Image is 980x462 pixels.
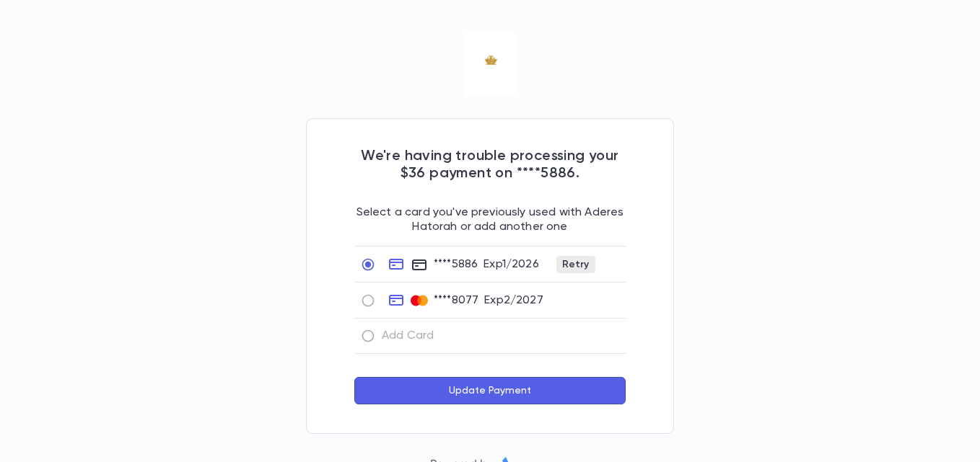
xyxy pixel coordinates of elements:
button: Update Payment [354,377,626,404]
p: Exp 1 / 2026 [484,257,538,272]
p: Select a card you've previously used with Aderes Hatorah or add another one [354,182,626,234]
span: Retry [556,259,595,270]
p: Add Card [382,329,434,343]
img: Aderes Hatorah [465,32,515,97]
p: Exp 2 / 2027 [484,293,543,308]
span: We're having trouble processing your $36 payment on ****5886. [361,149,618,181]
